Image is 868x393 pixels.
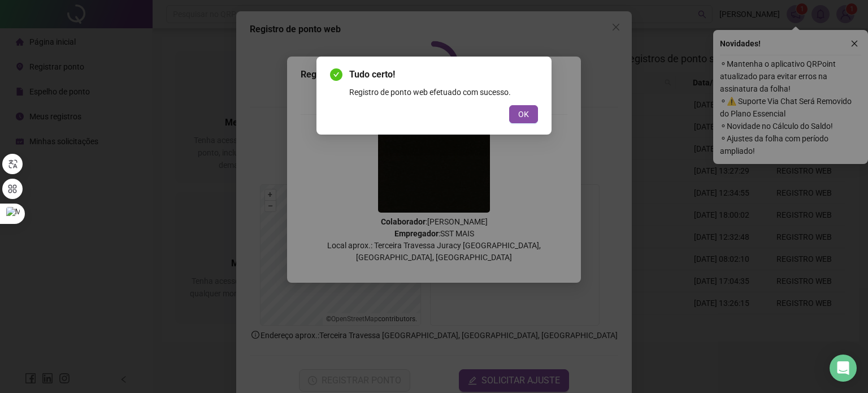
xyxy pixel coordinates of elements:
[349,68,538,81] span: Tudo certo!
[330,68,342,81] span: check-circle
[349,86,538,98] div: Registro de ponto web efetuado com sucesso.
[830,355,857,382] div: Open Intercom Messenger
[518,108,529,120] span: OK
[509,105,538,123] button: OK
